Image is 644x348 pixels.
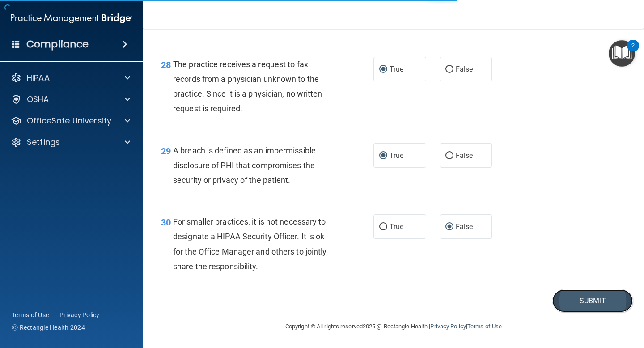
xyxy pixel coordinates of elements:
button: Submit [552,289,633,312]
span: The practice receives a request to fax records from a physician unknown to the practice. Since it... [173,59,322,114]
button: Open Resource Center, 2 new notifications [609,40,635,67]
a: HIPAA [11,72,130,83]
p: OfficeSafe University [27,115,111,126]
input: True [379,153,387,159]
span: False [456,151,473,160]
input: False [445,153,453,159]
span: True [390,151,403,160]
a: Terms of Use [467,323,502,330]
span: 29 [161,146,171,157]
a: Privacy Policy [430,323,466,330]
span: False [456,65,473,73]
p: OSHA [27,94,49,105]
span: False [456,222,473,231]
input: True [379,66,387,73]
span: For smaller practices, it is not necessary to designate a HIPAA Security Officer. It is ok for th... [173,217,326,271]
input: False [445,224,453,230]
span: 28 [161,59,171,70]
p: HIPAA [27,72,50,83]
input: False [445,66,453,73]
a: Settings [11,137,130,148]
div: 2 [631,46,635,57]
a: Privacy Policy [59,310,100,319]
span: A breach is defined as an impermissible disclosure of PHI that compromises the security or privac... [173,146,316,185]
a: OSHA [11,94,130,105]
img: PMB logo [11,9,132,27]
p: Settings [27,137,60,148]
h4: Compliance [26,38,89,51]
span: Ⓒ Rectangle Health 2024 [12,323,85,332]
span: True [390,222,403,231]
span: 30 [161,217,171,228]
iframe: Drift Widget Chat Controller [599,286,633,320]
a: Terms of Use [12,310,49,319]
input: True [379,224,387,230]
a: OfficeSafe University [11,115,130,126]
div: Copyright © All rights reserved 2025 @ Rectangle Health | | [230,312,557,341]
span: True [390,65,403,73]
